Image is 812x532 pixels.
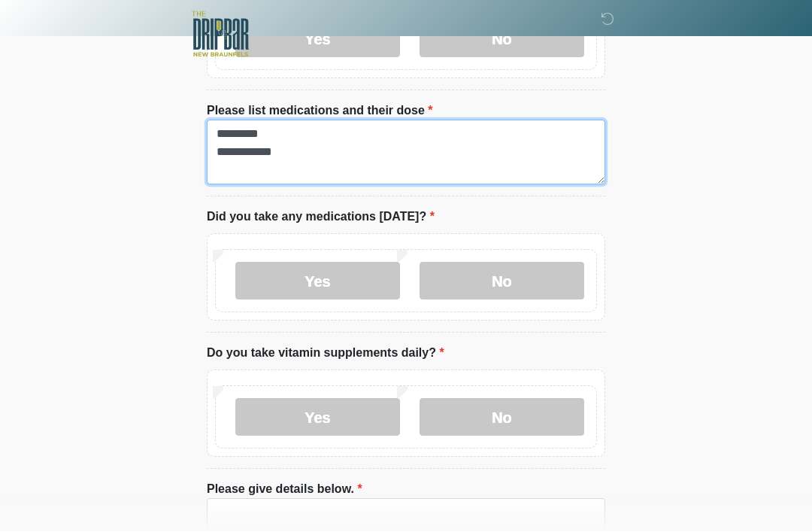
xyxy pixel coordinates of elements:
label: Do you take vitamin supplements daily? [207,345,444,363]
label: Please list medications and their dose [207,103,433,121]
img: The DRIPBaR - New Braunfels Logo [192,11,249,60]
label: Please give details below. [207,482,362,500]
label: Yes [235,400,400,437]
label: Did you take any medications [DATE]? [207,209,435,227]
label: No [420,263,584,301]
label: Yes [235,263,400,301]
label: No [420,400,584,437]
